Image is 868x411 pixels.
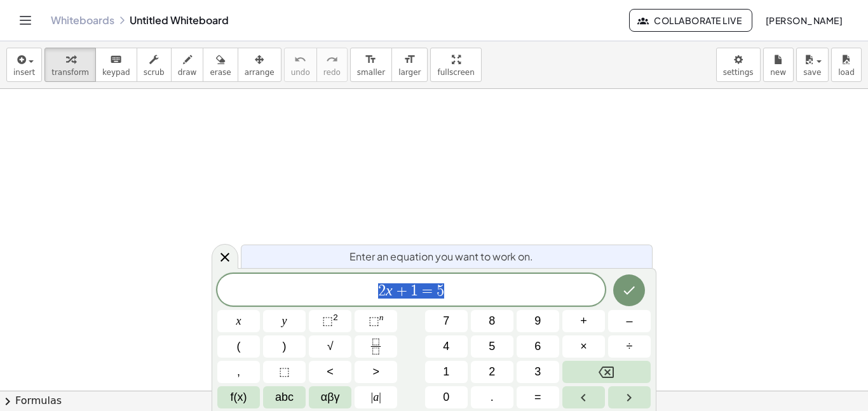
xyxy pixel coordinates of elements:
[534,338,541,355] span: 6
[379,391,381,403] span: |
[236,313,241,330] span: x
[425,310,468,332] button: 7
[203,48,238,82] button: erase
[178,68,197,77] span: draw
[349,249,533,264] span: Enter an equation you want to work on.
[765,15,843,26] span: [PERSON_NAME]
[371,391,374,403] span: |
[326,52,338,67] i: redo
[443,313,449,330] span: 7
[309,386,351,408] button: Greek alphabet
[355,361,397,383] button: Greater than
[430,48,481,82] button: fullscreen
[283,338,287,355] span: )
[144,68,165,77] span: scrub
[629,9,752,32] button: Collaborate Live
[291,68,310,77] span: undo
[263,386,306,408] button: Alphabet
[6,48,42,82] button: insert
[372,363,379,381] span: >
[716,48,761,82] button: settings
[369,314,379,327] span: ⬚
[15,10,36,30] button: Toggle navigation
[489,363,495,381] span: 2
[471,335,513,358] button: 5
[627,338,633,355] span: ÷
[517,361,559,383] button: 3
[489,313,495,330] span: 8
[425,386,468,408] button: 0
[410,283,418,299] span: 1
[608,335,651,358] button: Divide
[534,363,541,381] span: 3
[562,386,605,408] button: Left arrow
[534,313,541,330] span: 9
[365,52,377,67] i: format_size
[44,48,96,82] button: transform
[355,335,397,358] button: Fraction
[263,335,306,358] button: )
[471,310,513,332] button: 8
[275,389,294,406] span: abc
[379,313,384,322] sup: n
[355,386,397,408] button: Absolute value
[517,310,559,332] button: 9
[437,68,474,77] span: fullscreen
[425,335,468,358] button: 4
[309,361,351,383] button: Less than
[613,274,645,306] button: Done
[838,68,855,77] span: load
[608,310,651,332] button: Minus
[371,389,381,406] span: a
[443,363,449,381] span: 1
[284,48,317,82] button: undoundo
[245,68,275,77] span: arrange
[471,386,513,408] button: .
[391,48,428,82] button: format_sizelarger
[51,14,114,27] a: Whiteboards
[517,335,559,358] button: 6
[51,68,89,77] span: transform
[238,48,281,82] button: arrange
[322,314,333,327] span: ⬚
[217,386,260,408] button: Functions
[171,48,204,82] button: draw
[443,338,449,355] span: 4
[770,68,786,77] span: new
[437,283,444,299] span: 5
[491,389,494,406] span: .
[217,361,260,383] button: ,
[231,389,247,406] span: f(x)
[321,389,340,406] span: αβγ
[471,361,513,383] button: 2
[237,363,240,381] span: ,
[562,361,651,383] button: Backspace
[210,68,231,77] span: erase
[562,310,605,332] button: Plus
[350,48,392,82] button: format_sizesmaller
[534,389,541,406] span: =
[723,68,754,77] span: settings
[562,335,605,358] button: Times
[110,52,122,67] i: keyboard
[327,363,334,381] span: <
[333,313,338,322] sup: 2
[357,68,385,77] span: smaller
[355,310,397,332] button: Superscript
[309,310,351,332] button: Squared
[796,48,829,82] button: save
[425,361,468,383] button: 1
[282,313,287,330] span: y
[327,338,334,355] span: √
[763,48,794,82] button: new
[102,68,130,77] span: keypad
[608,386,651,408] button: Right arrow
[626,313,632,330] span: –
[316,48,348,82] button: redoredo
[217,335,260,358] button: (
[294,52,306,67] i: undo
[803,68,821,77] span: save
[386,282,393,299] var: x
[443,389,449,406] span: 0
[13,68,35,77] span: insert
